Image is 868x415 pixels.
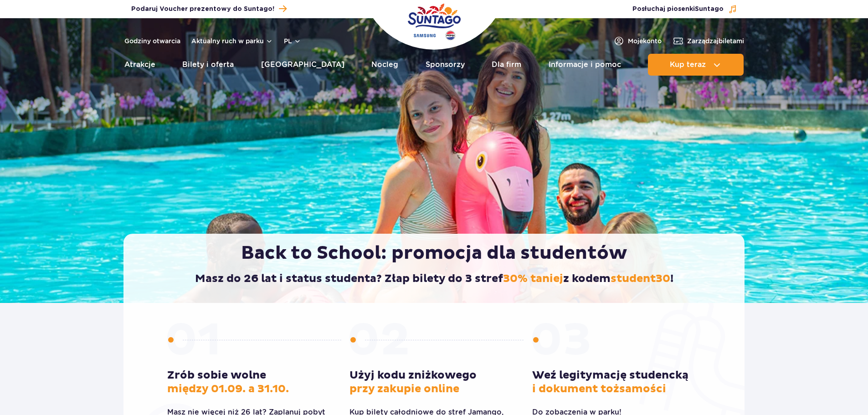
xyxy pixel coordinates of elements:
span: Suntago [695,6,724,12]
a: Atrakcje [124,54,155,76]
span: Kup teraz [670,61,706,69]
h3: Zrób sobie wolne [167,369,336,396]
button: pl [284,36,301,46]
span: i dokument tożsamości [532,382,666,396]
h2: Masz do 26 lat i status studenta? Złap bilety do 3 stref z kodem ! [143,272,725,286]
a: Nocleg [371,54,398,76]
a: [GEOGRAPHIC_DATA] [261,54,344,76]
a: Bilety i oferta [182,54,234,76]
span: student30 [611,272,670,286]
span: Posłuchaj piosenki [632,5,724,14]
a: Podaruj Voucher prezentowy do Suntago! [131,3,287,15]
h3: Użyj kodu zniżkowego [349,369,518,396]
a: Mojekonto [613,36,662,46]
h1: Back to School: promocja dla studentów [143,242,725,265]
a: Informacje i pomoc [549,54,621,76]
a: Zarządzajbiletami [673,36,744,46]
button: Posłuchaj piosenkiSuntago [632,5,737,14]
span: Zarządzaj biletami [687,36,744,46]
span: między 01.09. a 31.10. [167,382,289,396]
h3: Weź legitymację studencką [532,369,701,396]
button: Kup teraz [648,54,744,76]
a: Dla firm [492,54,521,76]
span: 30% taniej [503,272,563,286]
a: Godziny otwarcia [124,36,180,46]
a: Sponsorzy [426,54,465,76]
span: Moje konto [628,36,662,46]
span: Podaruj Voucher prezentowy do Suntago! [131,5,274,14]
span: przy zakupie online [349,382,459,396]
button: Aktualny ruch w parku [191,37,273,45]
